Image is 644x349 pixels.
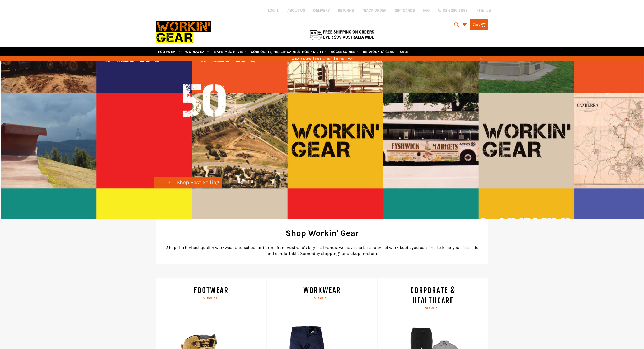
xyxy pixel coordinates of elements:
[268,8,279,13] a: Log in
[394,8,415,13] a: GIFT CARDS
[476,8,491,13] a: Email
[212,47,248,56] a: SAFETY & HI VIS
[438,9,468,12] a: 02 6280 5885
[183,47,211,56] a: WORKWEAR
[174,177,222,188] a: Shop Best Selling
[309,29,375,40] img: Flat $9.95 shipping Australia wide
[362,8,387,13] a: TRACK ORDER
[329,47,360,56] a: ACCESSORIES
[361,47,397,56] a: RE-WORKIN' GEAR
[164,227,481,239] h2: Shop Workin' Gear
[249,47,328,56] a: CORPORATE, HEALTHCARE & HOSPITALITY
[156,17,211,47] img: Workin Gear leaders in Workwear, Safety Boots, PPE, Uniforms. Australia's No.1 in Workwear
[156,47,182,56] a: FOOTWEAR
[397,47,410,56] a: SALE
[338,8,354,13] a: RETURNS
[287,8,305,13] a: ABOUT US
[443,9,468,12] span: 02 6280 5885
[313,8,330,13] a: DELIVERY
[470,19,488,30] a: Cart
[156,56,488,61] span: WEAR NOW | PAY LATER | AFTERPAY
[164,245,481,256] p: Shop the highest quality workwear and school uniforms from Australia's biggest brands. We have th...
[423,8,430,13] a: FAQ
[481,9,491,12] span: Email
